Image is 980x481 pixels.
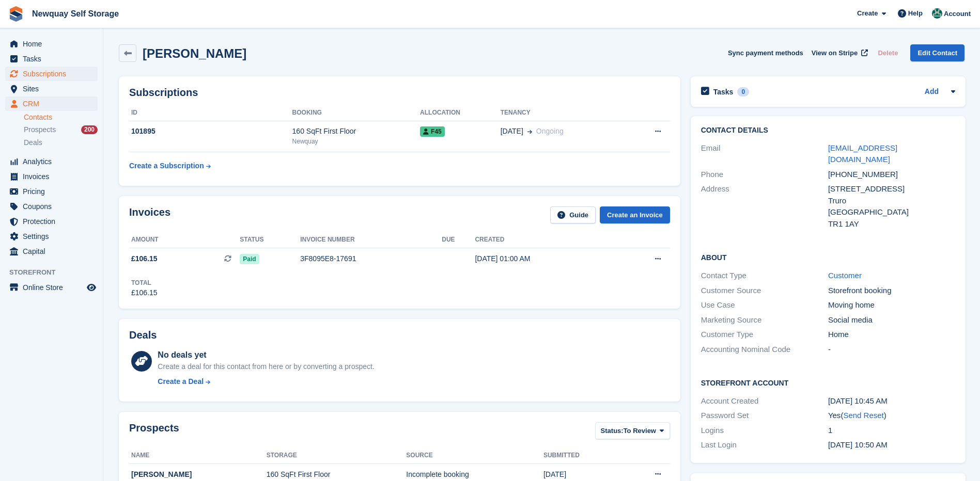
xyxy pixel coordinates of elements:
[910,44,965,61] a: Edit Contact
[812,48,858,58] span: View on Stripe
[158,361,374,372] div: Create a deal for this contact from here or by converting a prospect.
[131,253,158,264] span: £106.15
[543,447,623,464] th: Submitted
[5,169,98,184] a: menu
[5,82,98,96] a: menu
[23,154,85,169] span: Analytics
[23,97,85,111] span: CRM
[828,195,955,207] div: Truro
[828,143,897,164] a: [EMAIL_ADDRESS][DOMAIN_NAME]
[624,426,656,436] span: To Review
[701,425,828,437] div: Logins
[24,137,98,148] a: Deals
[728,44,803,61] button: Sync payment methods
[85,281,98,294] a: Preview store
[267,469,407,480] div: 160 SqFt First Floor
[701,439,828,451] div: Last Login
[701,314,828,326] div: Marketing Source
[158,376,374,387] a: Create a Deal
[292,137,421,146] div: Newquay
[828,440,888,449] time: 2025-08-16 09:50:50 UTC
[158,349,374,361] div: No deals yet
[701,270,828,282] div: Contact Type
[24,125,56,135] span: Prospects
[5,244,98,259] a: menu
[129,232,240,248] th: Amount
[129,447,267,464] th: Name
[143,46,246,60] h2: [PERSON_NAME]
[28,5,123,22] a: Newquay Self Storage
[5,67,98,81] a: menu
[828,299,955,311] div: Moving home
[5,97,98,111] a: menu
[131,278,158,287] div: Total
[828,314,955,326] div: Social media
[828,206,955,218] div: [GEOGRAPHIC_DATA]
[24,124,98,135] a: Prospects 200
[129,87,670,99] h2: Subscriptions
[713,87,734,97] h2: Tasks
[932,8,942,19] img: JON
[828,271,862,280] a: Customer
[501,126,523,137] span: [DATE]
[475,232,615,248] th: Created
[701,299,828,311] div: Use Case
[5,37,98,51] a: menu
[420,126,445,137] span: F45
[600,206,670,223] a: Create an Invoice
[23,244,85,259] span: Capital
[5,184,98,199] a: menu
[841,411,886,420] span: ( )
[701,285,828,297] div: Customer Source
[828,425,955,437] div: 1
[828,344,955,356] div: -
[129,161,204,171] div: Create a Subscription
[9,267,103,278] span: Storefront
[406,447,543,464] th: Source
[701,183,828,230] div: Address
[701,344,828,356] div: Accounting Nominal Code
[501,105,627,121] th: Tenancy
[292,105,421,121] th: Booking
[5,199,98,214] a: menu
[8,6,24,22] img: stora-icon-8386f47178a22dfd0bd8f6a31ec36ba5ce8667c1dd55bd0f319d3a0aa187defe.svg
[292,126,421,137] div: 160 SqFt First Floor
[843,411,883,420] a: Send Reset
[442,232,475,248] th: Due
[420,105,501,121] th: Allocation
[601,426,624,436] span: Status:
[701,329,828,341] div: Customer Type
[828,395,955,407] div: [DATE] 10:45 AM
[5,154,98,169] a: menu
[5,229,98,244] a: menu
[23,37,85,51] span: Home
[737,87,749,97] div: 0
[5,280,98,295] a: menu
[828,410,955,422] div: Yes
[158,376,204,387] div: Create a Deal
[874,44,902,61] button: Delete
[406,469,543,480] div: Incomplete booking
[908,8,923,19] span: Help
[23,52,85,66] span: Tasks
[131,287,158,298] div: £106.15
[129,206,170,223] h2: Invoices
[595,422,670,439] button: Status: To Review
[23,67,85,81] span: Subscriptions
[5,52,98,66] a: menu
[23,82,85,96] span: Sites
[240,254,259,264] span: Paid
[24,138,42,148] span: Deals
[828,285,955,297] div: Storefront booking
[267,447,407,464] th: Storage
[857,8,878,19] span: Create
[129,105,292,121] th: ID
[129,156,211,175] a: Create a Subscription
[925,86,939,98] a: Add
[828,329,955,341] div: Home
[701,169,828,181] div: Phone
[701,142,828,166] div: Email
[550,206,596,223] a: Guide
[701,377,955,388] h2: Storefront Account
[944,9,971,19] span: Account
